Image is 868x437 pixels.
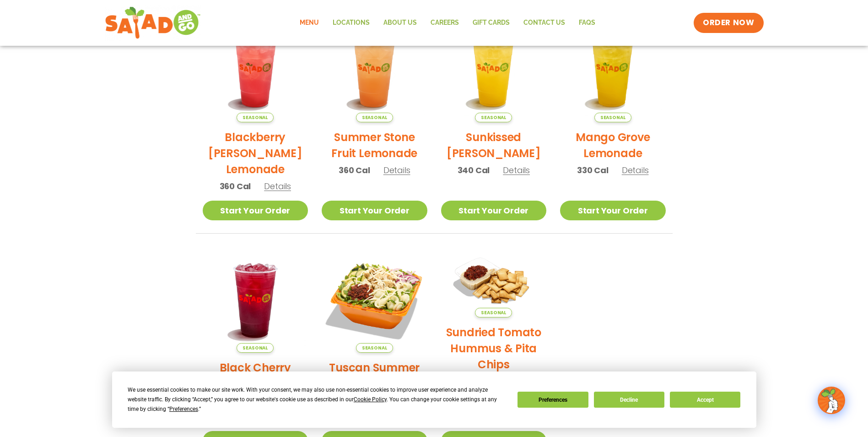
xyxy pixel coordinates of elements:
[322,247,427,353] img: Product photo for Tuscan Summer Salad
[622,164,649,176] span: Details
[237,113,274,122] span: Seasonal
[237,343,274,353] span: Seasonal
[466,12,517,33] a: GIFT CARDS
[112,371,756,428] div: Cookie Consent Prompt
[441,16,547,122] img: Product photo for Sunkissed Yuzu Lemonade
[339,164,370,176] span: 360 Cal
[703,17,754,28] span: ORDER NOW
[694,13,763,33] a: ORDER NOW
[128,385,507,414] div: We use essential cookies to make our site work. With your consent, we may also use non-essential ...
[441,324,547,372] h2: Sundried Tomato Hummus & Pita Chips
[169,406,198,412] span: Preferences
[518,392,588,408] button: Preferences
[424,12,466,33] a: Careers
[819,388,844,413] img: wpChatIcon
[356,113,393,122] span: Seasonal
[377,12,424,33] a: About Us
[293,12,602,33] nav: Menu
[441,129,547,161] h2: Sunkissed [PERSON_NAME]
[572,12,602,33] a: FAQs
[322,201,427,220] a: Start Your Order
[203,201,308,220] a: Start Your Order
[441,247,547,318] img: Product photo for Sundried Tomato Hummus & Pita Chips
[577,164,609,176] span: 330 Cal
[560,201,666,220] a: Start Your Order
[326,12,377,33] a: Locations
[203,247,308,353] img: Product photo for Black Cherry Orchard Lemonade
[475,308,512,317] span: Seasonal
[594,392,664,408] button: Decline
[322,360,427,392] h2: Tuscan Summer Salad
[264,180,291,192] span: Details
[441,201,547,220] a: Start Your Order
[383,164,410,176] span: Details
[517,12,572,33] a: Contact Us
[220,180,251,192] span: 360 Cal
[293,12,326,33] a: Menu
[322,129,427,161] h2: Summer Stone Fruit Lemonade
[475,113,512,122] span: Seasonal
[354,396,387,403] span: Cookie Policy
[322,16,427,122] img: Product photo for Summer Stone Fruit Lemonade
[670,392,740,408] button: Accept
[503,164,530,176] span: Details
[203,16,308,122] img: Product photo for Blackberry Bramble Lemonade
[203,360,308,408] h2: Black Cherry Orchard Lemonade
[105,5,201,41] img: new-SAG-logo-768×292
[560,16,666,122] img: Product photo for Mango Grove Lemonade
[203,129,308,177] h2: Blackberry [PERSON_NAME] Lemonade
[458,164,490,176] span: 340 Cal
[356,343,393,353] span: Seasonal
[560,129,666,161] h2: Mango Grove Lemonade
[594,113,631,122] span: Seasonal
